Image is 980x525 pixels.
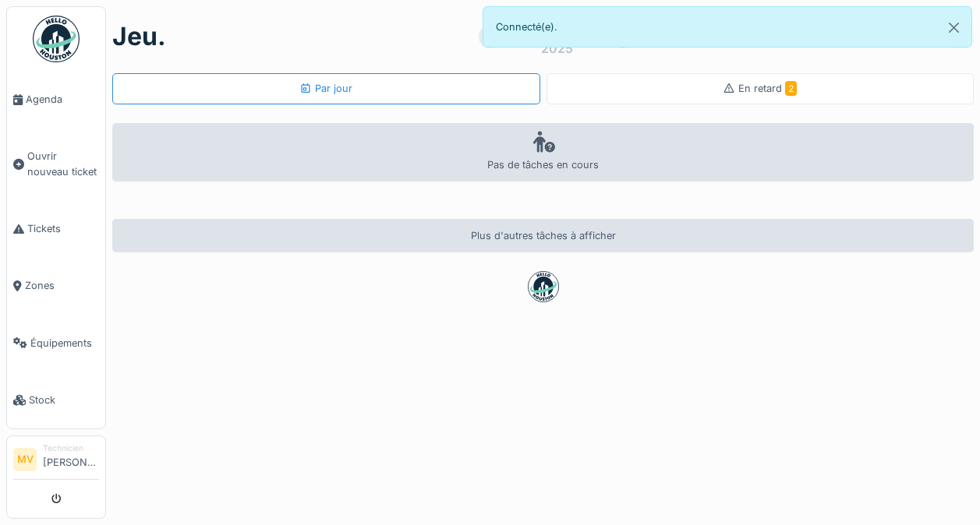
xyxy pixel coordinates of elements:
[7,128,105,200] a: Ouvrir nouveau ticket
[26,92,99,107] span: Agenda
[29,393,99,407] span: Stock
[936,7,971,48] button: Close
[43,442,99,476] li: [PERSON_NAME]
[27,149,99,178] span: Ouvrir nouveau ticket
[43,442,99,454] div: Technicien
[483,6,973,48] div: Connecté(e).
[785,81,797,96] span: 2
[112,219,974,252] div: Plus d'autres tâches à afficher
[299,81,352,96] div: Par jour
[33,16,80,62] img: Badge_color-CXgf-gQk.svg
[30,336,99,351] span: Équipements
[7,257,105,314] a: Zones
[112,22,166,51] h1: jeu.
[7,315,105,372] a: Équipements
[738,83,797,94] span: En retard
[7,372,105,428] a: Stock
[13,448,37,471] li: MV
[25,278,99,293] span: Zones
[7,200,105,257] a: Tickets
[528,271,559,302] img: badge-BVDL4wpA.svg
[7,71,105,128] a: Agenda
[541,39,573,58] div: 2025
[27,221,99,236] span: Tickets
[13,442,99,480] a: MV Technicien[PERSON_NAME]
[112,123,974,181] div: Pas de tâches en cours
